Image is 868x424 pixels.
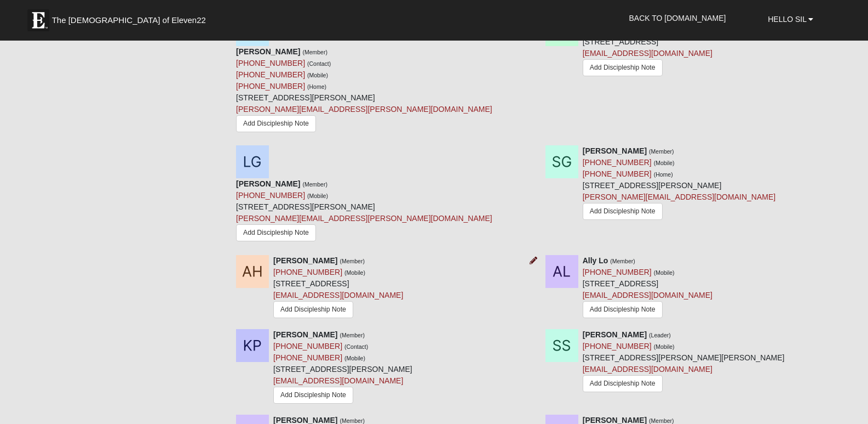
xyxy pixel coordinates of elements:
small: (Member) [340,258,365,264]
small: (Mobile) [344,355,365,361]
a: [EMAIL_ADDRESS][DOMAIN_NAME] [583,49,712,58]
small: (Mobile) [307,193,328,199]
a: Back to [DOMAIN_NAME] [621,4,734,32]
a: Add Discipleship Note [583,375,663,392]
small: (Mobile) [307,72,328,78]
a: [PHONE_NUMBER] [236,59,305,67]
span: Hello Sil [768,15,806,24]
a: [PHONE_NUMBER] [236,70,305,79]
strong: Ally Lo [583,256,608,265]
small: (Contact) [344,343,368,350]
img: Eleven22 logo [27,9,49,31]
a: [PHONE_NUMBER] [273,268,342,276]
strong: [PERSON_NAME] [236,47,300,56]
a: Add Discipleship Note [583,59,663,76]
a: [EMAIL_ADDRESS][DOMAIN_NAME] [583,365,712,374]
a: [PHONE_NUMBER] [583,268,652,276]
a: Add Discipleship Note [273,301,353,318]
a: [PHONE_NUMBER] [236,191,305,200]
strong: [PERSON_NAME] [236,179,300,188]
small: (Member) [302,49,327,55]
a: [PERSON_NAME][EMAIL_ADDRESS][DOMAIN_NAME] [583,193,775,201]
a: [PHONE_NUMBER] [583,169,652,178]
div: [STREET_ADDRESS] [583,255,712,321]
small: (Member) [340,332,365,338]
a: Add Discipleship Note [583,203,663,220]
small: (Member) [649,148,674,155]
div: [STREET_ADDRESS][PERSON_NAME] [236,46,492,137]
small: (Member) [302,181,327,188]
div: [STREET_ADDRESS] [273,255,403,321]
small: (Contact) [307,60,331,67]
a: [PHONE_NUMBER] [583,158,652,167]
strong: [PERSON_NAME] [273,330,337,339]
a: The [DEMOGRAPHIC_DATA] of Eleven22 [22,4,241,31]
small: (Home) [307,83,326,90]
a: Add Discipleship Note [236,224,316,241]
small: (Leader) [649,332,671,338]
small: (Member) [610,258,635,264]
div: [STREET_ADDRESS][PERSON_NAME] [583,145,775,224]
div: [STREET_ADDRESS][PERSON_NAME][PERSON_NAME] [583,329,785,397]
a: [PERSON_NAME][EMAIL_ADDRESS][PERSON_NAME][DOMAIN_NAME] [236,105,492,114]
a: Add Discipleship Note [583,301,663,318]
strong: [PERSON_NAME] [583,146,647,155]
strong: [PERSON_NAME] [273,256,337,265]
div: [STREET_ADDRESS][PERSON_NAME] [273,329,412,406]
a: Add Discipleship Note [236,115,316,132]
a: Hello Sil [760,5,821,33]
div: [STREET_ADDRESS] [583,13,712,79]
small: (Home) [654,171,673,178]
a: [EMAIL_ADDRESS][DOMAIN_NAME] [273,291,403,299]
a: [PHONE_NUMBER] [236,82,305,91]
small: (Mobile) [654,160,675,166]
small: (Mobile) [654,269,675,276]
strong: [PERSON_NAME] [583,330,647,339]
small: (Mobile) [344,269,365,276]
a: [PHONE_NUMBER] [273,342,342,350]
div: [STREET_ADDRESS][PERSON_NAME] [236,178,492,246]
a: [EMAIL_ADDRESS][DOMAIN_NAME] [273,376,403,385]
a: Add Discipleship Note [273,387,353,404]
a: [PHONE_NUMBER] [583,342,652,350]
a: [PHONE_NUMBER] [273,353,342,362]
span: The [DEMOGRAPHIC_DATA] of Eleven22 [52,15,206,26]
small: (Mobile) [654,343,675,350]
a: [EMAIL_ADDRESS][DOMAIN_NAME] [583,291,712,299]
a: [PERSON_NAME][EMAIL_ADDRESS][PERSON_NAME][DOMAIN_NAME] [236,214,492,223]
